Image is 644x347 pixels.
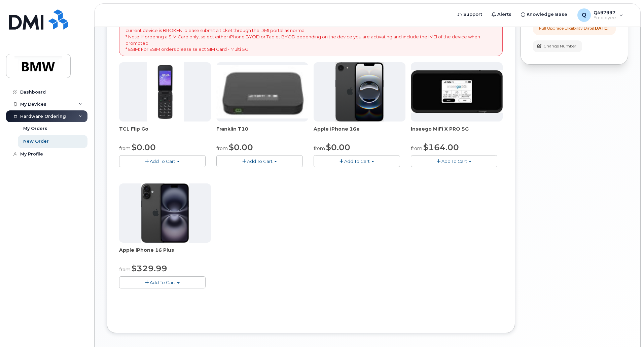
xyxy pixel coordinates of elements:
[573,8,628,22] div: Q497997
[150,280,175,285] span: Add To Cart
[411,70,503,113] img: cut_small_inseego_5G.jpg
[119,145,131,151] small: from
[119,267,131,273] small: from
[247,159,273,164] span: Add To Cart
[543,43,576,49] span: Change Number
[411,126,503,139] div: Inseego MiFi X PRO 5G
[216,145,228,151] small: from
[126,15,496,52] p: * Note: BMW IT is in the process of upgrading all off-contract BMW phones with the all-new iPhone...
[463,11,482,18] span: Support
[132,142,156,152] span: $0.00
[497,11,511,18] span: Alerts
[594,15,616,21] span: Employee
[216,65,308,118] img: t10.jpg
[516,8,572,21] a: Knowledge Base
[539,25,609,31] div: Full Upgrade Eligibility Date
[582,11,586,19] span: Q
[141,183,189,243] img: iphone_16_plus.png
[119,155,206,167] button: Add To Cart
[229,142,253,152] span: $0.00
[314,155,400,167] button: Add To Cart
[314,126,405,139] div: Apple iPhone 16e
[119,276,206,288] button: Add To Cart
[533,40,582,52] button: Change Number
[615,318,639,342] iframe: Messenger Launcher
[453,8,487,21] a: Support
[527,11,567,18] span: Knowledge Base
[335,62,384,122] img: iphone16e.png
[487,8,516,21] a: Alerts
[411,155,497,167] button: Add To Cart
[411,145,422,151] small: from
[119,126,211,139] div: TCL Flip Go
[314,145,325,151] small: from
[423,142,459,152] span: $164.00
[150,159,175,164] span: Add To Cart
[594,10,616,15] span: Q497997
[593,26,609,31] strong: [DATE]
[216,126,308,139] div: Franklin T10
[132,264,167,273] span: $329.99
[216,155,303,167] button: Add To Cart
[344,159,370,164] span: Add To Cart
[326,142,350,152] span: $0.00
[441,159,467,164] span: Add To Cart
[147,62,184,122] img: TCL_FLIP_MODE.jpg
[119,247,211,260] div: Apple iPhone 16 Plus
